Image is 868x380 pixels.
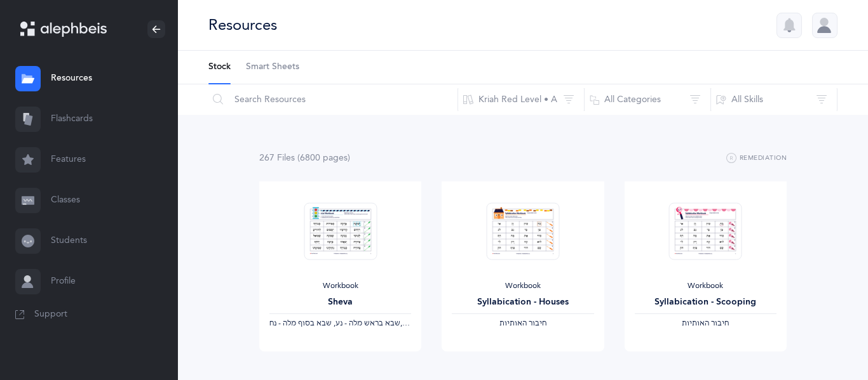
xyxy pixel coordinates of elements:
button: All Skills [710,84,837,115]
span: s [344,153,348,163]
div: Syllabication - Houses [452,296,593,309]
input: Search Resources [208,84,458,115]
div: Resources [208,15,277,36]
span: ‫חיבור האותיות‬ [499,318,546,327]
div: Workbook [269,281,411,291]
span: (6800 page ) [297,153,350,163]
span: s [291,153,295,163]
img: Syllabication-Workbook-Level-1-EN_Red_Scooping_thumbnail_1741114434.png [669,202,742,260]
span: Smart Sheets [246,61,299,74]
div: Workbook [635,281,776,291]
button: Remediation [726,151,787,166]
span: 267 File [259,153,295,163]
div: Workbook [452,281,593,291]
div: ‪, + 2‬ [269,318,411,329]
img: Sheva-Workbook-Red_EN_thumbnail_1754012358.png [304,202,377,260]
span: ‫חיבור האותיות‬ [682,318,729,327]
img: Syllabication-Workbook-Level-1-EN_Red_Houses_thumbnail_1741114032.png [486,202,559,260]
button: Kriah Red Level • A [458,84,585,115]
span: Support [34,308,67,321]
span: ‫שבא בראש מלה - נע, שבא בסוף מלה - נח‬ [269,318,400,327]
div: Sheva [269,296,411,309]
button: All Categories [584,84,711,115]
div: Syllabication - Scooping [635,296,776,309]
